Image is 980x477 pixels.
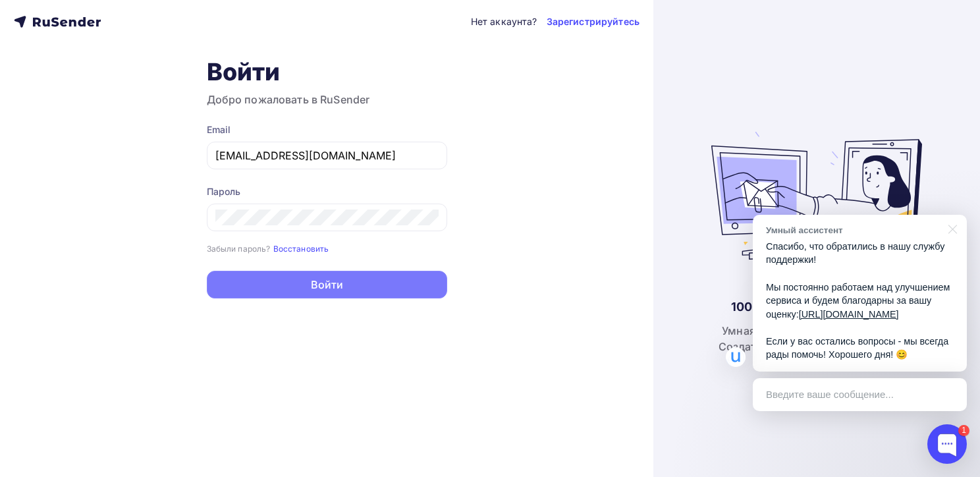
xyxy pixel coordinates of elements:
small: Забыли пароль? [207,244,271,254]
h1: Войти [207,57,447,86]
div: Умная система для email рассылок. Создать рассылку это очень просто! [719,323,915,354]
div: Email [207,123,447,136]
div: 100% Российская компания [731,299,902,315]
p: Спасибо, что обратились в нашу службу поддержки! Мы постоянно работаем над улучшением сервиса и б... [766,240,954,362]
img: Умный ассистент [726,347,746,367]
h3: Добро пожаловать в RuSender [207,92,447,107]
input: Укажите свой email [215,148,439,163]
a: Восстановить [273,242,329,254]
a: Зарегистрируйтесь [547,15,640,28]
small: Восстановить [273,244,329,254]
div: Умный ассистент [766,224,940,237]
div: Введите ваше сообщение... [753,378,967,411]
div: Пароль [207,185,447,198]
div: 1 [958,425,969,436]
a: [URL][DOMAIN_NAME] [799,309,899,320]
button: Войти [207,271,447,298]
div: Нет аккаунта? [471,15,537,28]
